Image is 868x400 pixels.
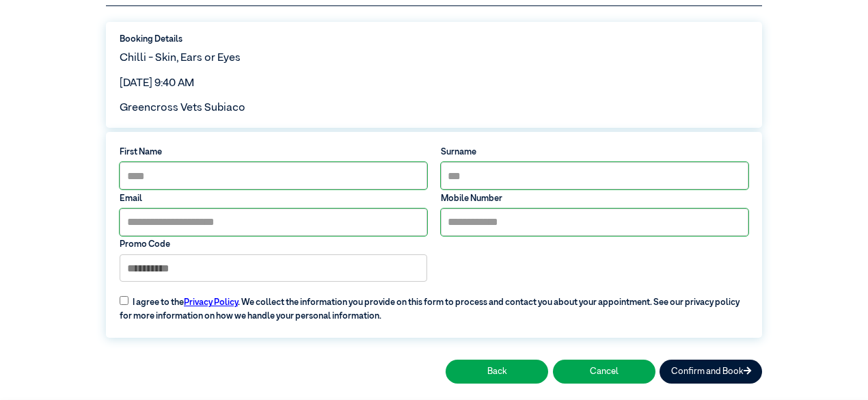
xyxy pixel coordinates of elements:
button: Back [446,360,548,384]
label: Surname [441,146,748,159]
label: Mobile Number [441,192,748,205]
a: Privacy Policy [184,298,238,307]
button: Cancel [553,360,655,384]
input: I agree to thePrivacy Policy. We collect the information you provide on this form to process and ... [120,296,128,305]
label: Booking Details [120,33,748,46]
span: [DATE] 9:40 AM [120,78,194,89]
label: I agree to the . We collect the information you provide on this form to process and contact you a... [113,288,755,323]
span: Chilli - Skin, Ears or Eyes [120,53,241,64]
label: Promo Code [120,238,427,251]
label: Email [120,192,427,205]
button: Confirm and Book [660,360,762,384]
label: First Name [120,146,427,159]
span: Greencross Vets Subiaco [120,103,245,114]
